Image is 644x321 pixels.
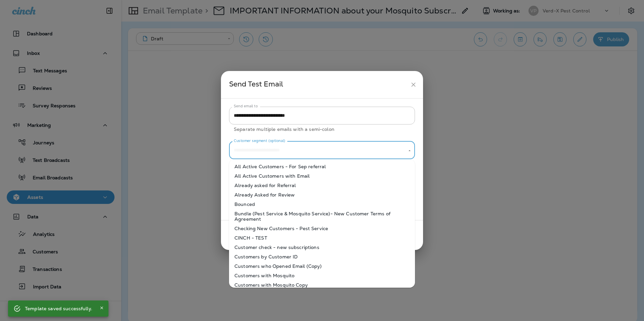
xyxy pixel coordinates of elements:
li: Already Asked for Review [229,190,415,200]
li: Customer check - new subscriptions [229,243,415,252]
li: Customers who Opened Email (Copy) [229,261,415,271]
label: Customer segment (optional) [234,138,285,143]
li: Already asked for Referral [229,181,415,190]
li: Bundle (Pest Service & Mosquito Service)- New Customer Terms of Agreement [229,209,415,224]
li: Customers with Mosquito [229,271,415,280]
p: Separate multiple emails with a semi-colon [234,126,410,133]
div: Send Test Email [229,78,407,91]
button: Close [98,304,106,312]
li: Bounced [229,200,415,209]
li: CINCH - TEST [229,233,415,243]
button: close [407,78,420,91]
li: Checking New Customers - Pest Service [229,224,415,233]
li: All Active Customers with Email [229,171,415,181]
li: All Active Customers - For Sep referral [229,162,415,171]
label: Send email to [234,104,258,109]
div: Template saved successfully. [25,302,92,315]
li: Customers with Mosquito Copy [229,280,415,290]
button: Close [407,148,413,154]
li: Customers by Customer ID [229,252,415,261]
